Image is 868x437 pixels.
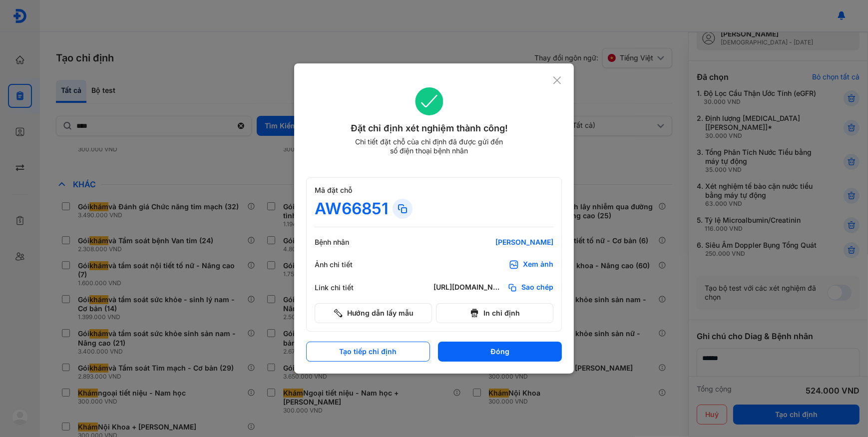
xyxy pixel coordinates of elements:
button: Đóng [438,342,562,362]
div: Link chi tiết [315,283,375,292]
div: [URL][DOMAIN_NAME] [434,283,503,293]
div: Xem ảnh [523,260,553,270]
div: Đặt chỉ định xét nghiệm thành công! [306,121,552,135]
button: In chỉ định [436,303,553,323]
div: Bệnh nhân [315,238,375,247]
div: [PERSON_NAME] [434,238,553,247]
div: Ảnh chi tiết [315,260,375,269]
button: Tạo tiếp chỉ định [306,342,430,362]
div: AW66851 [315,199,389,219]
button: Hướng dẫn lấy mẫu [315,303,432,323]
span: Sao chép [521,283,553,293]
div: Mã đặt chỗ [315,186,553,195]
div: Chi tiết đặt chỗ của chỉ định đã được gửi đến số điện thoại bệnh nhân [351,137,507,155]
